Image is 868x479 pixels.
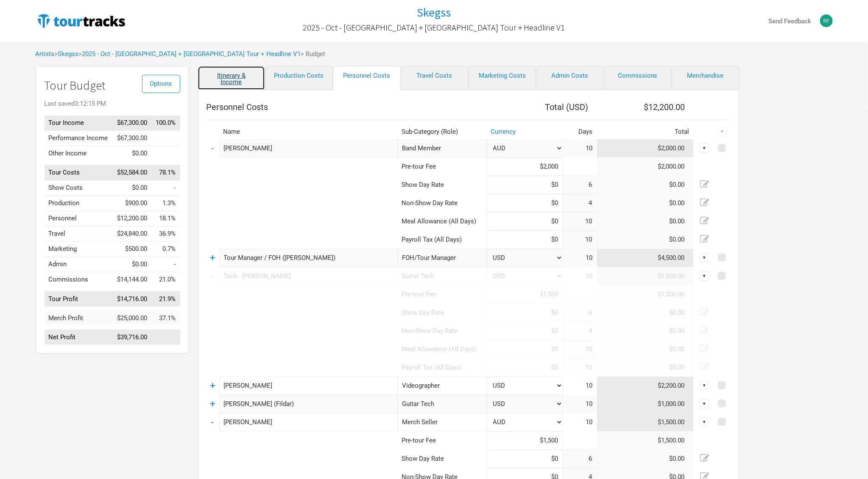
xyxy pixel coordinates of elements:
td: $0.00 [597,194,694,212]
td: $1,500.00 [597,267,694,285]
td: $14,716.00 [113,291,152,307]
td: $14,144.00 [113,272,152,287]
a: - [212,270,214,282]
td: Other Income as % of Tour Income [151,146,180,161]
td: Show Day Rate [398,304,487,322]
td: Net Profit as % of Tour Income [151,330,180,345]
td: $1,500.00 [597,431,694,450]
td: Meal Allowance (All Days) [398,212,487,231]
td: Tour Costs [45,165,113,180]
div: Band Member [398,139,487,158]
td: Show Costs [45,180,113,196]
td: $1,500.00 [597,285,694,304]
td: Non-Show Day Rate [398,194,487,212]
a: - [212,143,214,154]
span: > Budget [301,51,326,57]
td: $0.00 [597,304,694,322]
a: Currency [491,128,516,135]
td: Tour Profit as % of Tour Income [151,291,180,307]
th: Total ( USD ) [487,99,597,116]
div: Guitar Tech [398,267,487,285]
input: eg: Iggy [219,413,398,431]
td: $900.00 [113,196,152,211]
td: Show Costs as % of Tour Income [151,180,180,196]
a: Skegss [417,6,451,19]
td: $1,500.00 [597,413,694,431]
div: ▼ [700,253,709,262]
td: $0.00 [597,231,694,249]
div: ▼ [700,381,709,390]
td: 10 [563,249,597,267]
a: Merchandise [672,66,740,90]
div: FOH/Tour Manager [398,249,487,267]
td: $12,200.00 [113,211,152,226]
td: $67,300.00 [113,116,152,131]
td: 10 [563,413,597,431]
a: Production Costs [265,66,333,90]
td: $0.00 [597,450,694,468]
td: Net Profit [45,330,113,345]
td: Commissions [45,272,113,287]
th: Name [219,124,398,139]
td: Commissions as % of Tour Income [151,272,180,287]
div: Videographer [398,377,487,395]
div: ▼ [718,127,727,136]
td: $52,584.00 [113,165,152,180]
td: Payroll Tax (All Days) [398,231,487,249]
div: Merch Seller [398,413,487,431]
td: Show Day Rate [398,176,487,194]
td: Pre-tour Fee [398,431,487,450]
td: Performance Income [45,130,113,146]
td: $2,000.00 [597,139,694,158]
td: Pre-tour Fee [398,158,487,176]
td: Marketing as % of Tour Income [151,242,180,257]
button: Options [142,75,180,93]
img: TourTracks [36,12,127,29]
td: 10 [563,395,597,413]
td: Tour Costs as % of Tour Income [151,165,180,180]
td: Travel [45,226,113,242]
th: Sub-Category (Role) [398,124,487,139]
td: $0.00 [113,257,152,272]
td: Admin as % of Tour Income [151,257,180,272]
h1: Skegss [417,5,451,20]
td: Other Income [45,146,113,161]
td: 10 [563,139,597,158]
td: $1,000.00 [597,395,694,413]
a: Skegss [58,50,79,58]
input: eg: John [219,139,398,158]
a: - [212,417,214,428]
a: Personnel Costs [333,66,401,90]
th: Days [563,124,597,139]
td: $2,200.00 [597,377,694,395]
td: Merch Profit as % of Tour Income [151,311,180,326]
td: Payroll Tax (All Days) [398,358,487,377]
span: > [79,51,301,57]
div: ▼ [700,144,709,153]
td: 10 [563,267,597,285]
td: $0.00 [113,146,152,161]
a: Marketing Costs [469,66,536,90]
td: Admin [45,257,113,272]
a: + [210,398,215,409]
td: 10 [563,377,597,395]
input: eg: PJ [219,395,398,413]
td: $0.00 [113,180,152,196]
td: $25,000.00 [113,311,152,326]
td: Travel as % of Tour Income [151,226,180,242]
td: $24,840.00 [113,226,152,242]
td: Tour Income [45,116,113,131]
td: Pre-tour Fee [398,285,487,304]
td: Personnel [45,211,113,226]
div: ▼ [700,417,709,427]
div: ▼ [700,399,709,409]
td: $4,500.00 [597,249,694,267]
td: Production [45,196,113,211]
a: Commissions [604,66,672,90]
div: Last saved 3:12:15 PM [45,101,180,107]
td: $0.00 [597,358,694,377]
td: $0.00 [597,322,694,340]
td: $0.00 [597,340,694,358]
th: Personnel Costs [207,99,487,116]
td: $2,000.00 [597,158,694,176]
